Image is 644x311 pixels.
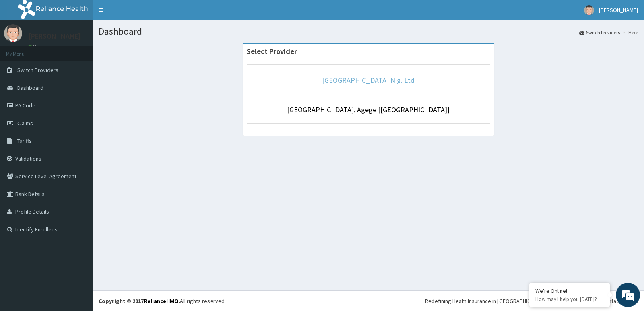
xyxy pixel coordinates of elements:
[322,76,415,85] a: [GEOGRAPHIC_DATA] Nig. Ltd
[287,105,450,114] a: [GEOGRAPHIC_DATA], Agege [[GEOGRAPHIC_DATA]]
[28,33,81,40] p: [PERSON_NAME]
[579,29,620,36] a: Switch Providers
[28,44,47,49] a: Online
[17,84,43,91] span: Dashboard
[425,297,638,305] div: Redefining Heath Insurance in [GEOGRAPHIC_DATA] using Telemedicine and Data Science!
[17,137,32,144] span: Tariffs
[535,287,604,295] div: We're Online!
[99,297,180,305] strong: Copyright © 2017 .
[535,296,604,303] p: How may I help you today?
[144,297,178,305] a: RelianceHMO
[17,66,58,74] span: Switch Providers
[17,119,33,127] span: Claims
[621,29,638,36] li: Here
[99,26,638,37] h1: Dashboard
[584,5,594,15] img: User Image
[93,290,644,311] footer: All rights reserved.
[247,47,297,56] strong: Select Provider
[599,6,638,14] span: [PERSON_NAME]
[4,24,22,42] img: User Image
